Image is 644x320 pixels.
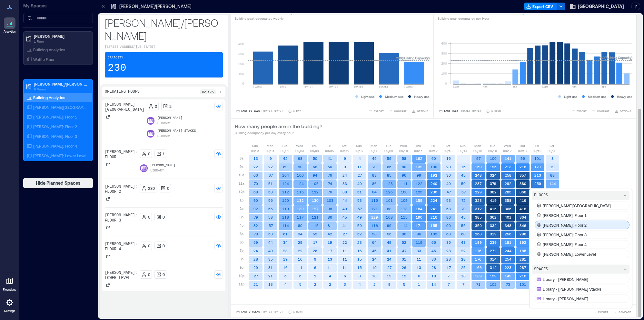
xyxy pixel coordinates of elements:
[402,156,406,160] text: 58
[387,165,391,169] text: 66
[268,190,273,194] text: 58
[150,163,175,168] p: [PERSON_NAME]
[34,39,88,44] p: 1 Floor
[312,181,319,186] text: 105
[488,148,497,153] p: 09/16
[505,173,511,177] text: 258
[399,148,408,153] p: 09/10
[34,81,88,87] p: [PERSON_NAME]/[PERSON_NAME]
[342,143,346,148] p: Sat
[328,190,332,194] text: 76
[329,85,338,88] text: [DATE]
[460,143,466,148] p: Sun
[518,148,527,153] p: 09/18
[475,165,482,169] text: 159
[505,156,511,160] text: 141
[240,206,243,211] p: 2p
[33,143,77,149] p: [PERSON_NAME]: Floor 4
[282,198,289,202] text: 120
[202,89,214,94] p: 8a - 12a
[483,85,488,88] text: 4am
[157,121,171,126] p: Library
[372,156,377,160] text: 45
[281,148,289,153] p: 09/02
[310,148,319,153] p: 09/04
[34,34,88,39] p: [PERSON_NAME]
[386,198,393,202] text: 101
[283,156,288,160] text: 42
[578,3,624,10] span: [GEOGRAPHIC_DATA]
[253,173,258,177] text: 63
[268,181,273,186] text: 51
[461,198,466,202] text: 72
[313,173,317,177] text: 94
[155,104,157,109] p: 0
[167,186,169,191] p: 0
[268,215,273,219] text: 58
[461,173,466,177] text: 45
[157,129,196,134] p: [PERSON_NAME] Stacks
[441,71,447,75] tspan: 100
[3,288,16,292] p: Floorplans
[2,15,18,36] a: Analytics
[438,108,482,114] button: Last Week |[DATE]-[DATE]
[342,198,347,202] text: 44
[266,148,274,153] p: 09/01
[357,165,362,169] text: 11
[394,109,407,113] span: COMPARE
[534,173,541,177] text: 213
[461,165,466,169] text: 16
[590,108,611,114] button: COMPARE
[297,198,304,202] text: 132
[344,156,346,160] text: 6
[446,143,450,148] p: Sat
[446,198,451,202] text: 53
[169,104,172,109] p: 2
[505,198,511,202] text: 358
[438,16,533,21] p: Building peak occupancy per Hour
[268,198,273,202] text: 56
[441,61,447,65] tspan: 200
[401,181,408,186] text: 111
[372,165,377,169] text: 70
[358,173,362,177] text: 27
[253,207,258,211] text: 92
[474,143,481,148] p: Mon
[23,3,93,9] p: My Spaces
[361,94,375,99] p: Light use
[505,181,511,186] text: 282
[371,207,378,211] text: 121
[505,165,511,169] text: 213
[431,156,436,160] text: 60
[4,30,16,34] p: Analytics
[372,181,377,186] text: 86
[504,143,511,148] p: Wed
[238,62,244,66] tspan: 200
[359,156,361,160] text: 4
[414,148,423,153] p: 09/11
[328,181,332,186] text: 74
[417,109,428,113] span: OPTIONS
[33,134,77,139] p: [PERSON_NAME]: Floor 3
[473,148,482,153] p: 09/15
[446,207,451,211] text: 53
[476,156,481,160] text: 97
[542,85,548,88] text: 12pm
[342,190,347,194] text: 38
[503,148,512,153] p: 09/17
[490,198,497,202] text: 419
[108,62,126,75] p: 230
[411,108,430,114] button: OPTIONS
[549,181,556,186] text: 144
[441,41,447,45] tspan: 400
[297,173,304,177] text: 106
[534,156,541,160] text: 101
[384,148,393,153] p: 09/09
[240,198,243,203] p: 1p
[355,148,363,153] p: 09/07
[240,156,243,161] p: 8a
[235,130,322,135] p: Building occupancy per day every hour
[105,16,223,42] p: [PERSON_NAME]/[PERSON_NAME]
[459,148,467,153] p: 09/14
[387,173,391,177] text: 85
